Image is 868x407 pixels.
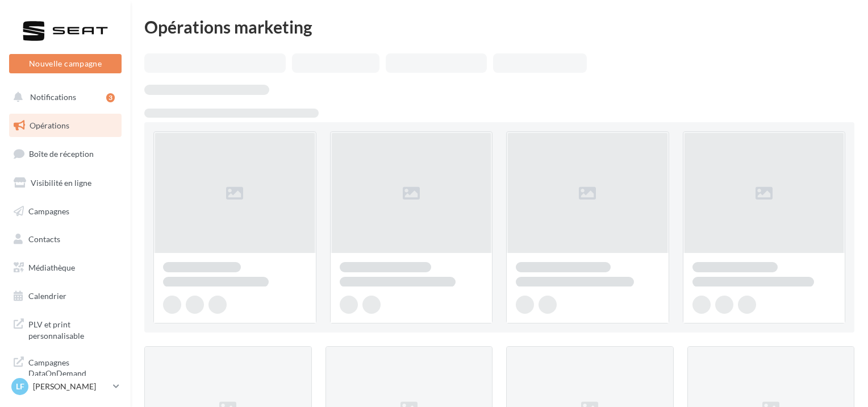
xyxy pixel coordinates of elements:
span: Visibilité en ligne [31,178,91,188]
a: Contacts [7,227,124,251]
a: Visibilité en ligne [7,171,124,195]
span: Boîte de réception [29,149,94,159]
button: Notifications 3 [7,85,119,109]
span: Calendrier [28,291,66,301]
p: [PERSON_NAME] [33,381,108,392]
a: Boîte de réception [7,142,124,166]
div: 3 [106,93,115,102]
span: Opérations [30,121,69,130]
span: Notifications [30,92,76,102]
span: LF [16,381,24,392]
a: Médiathèque [7,256,124,280]
a: LF [PERSON_NAME] [9,376,122,397]
span: Médiathèque [28,263,75,272]
span: PLV et print personnalisable [28,317,117,341]
a: PLV et print personnalisable [7,312,124,346]
a: Calendrier [7,284,124,308]
a: Campagnes DataOnDemand [7,350,124,384]
span: Campagnes DataOnDemand [28,355,117,379]
button: Nouvelle campagne [9,54,122,73]
span: Contacts [28,234,60,244]
a: Campagnes [7,200,124,223]
span: Campagnes [28,206,69,215]
a: Opérations [7,114,124,138]
div: Opérations marketing [144,18,854,35]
